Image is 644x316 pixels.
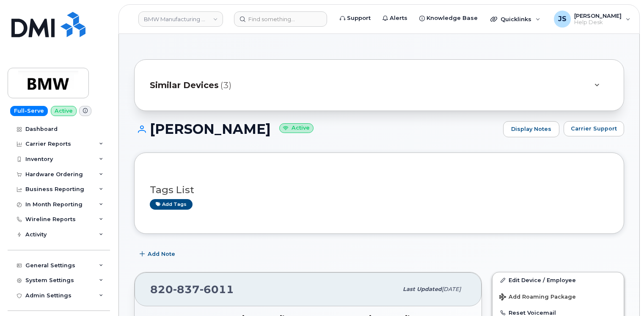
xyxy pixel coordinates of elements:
[564,121,624,136] button: Carrier Support
[173,283,200,296] span: 837
[148,250,175,258] span: Add Note
[134,122,499,136] h1: [PERSON_NAME]
[503,121,559,137] a: Display Notes
[493,288,624,305] button: Add Roaming Package
[150,185,608,195] h3: Tags List
[442,286,461,292] span: [DATE]
[150,79,219,91] span: Similar Devices
[493,272,624,288] a: Edit Device / Employee
[607,279,638,310] iframe: Messenger Launcher
[200,283,234,296] span: 6011
[571,125,617,133] span: Carrier Support
[220,79,231,91] span: (3)
[279,123,314,133] small: Active
[150,199,193,210] a: Add tags
[134,247,182,262] button: Add Note
[499,294,576,302] span: Add Roaming Package
[150,283,234,296] span: 820
[403,286,442,292] span: Last updated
